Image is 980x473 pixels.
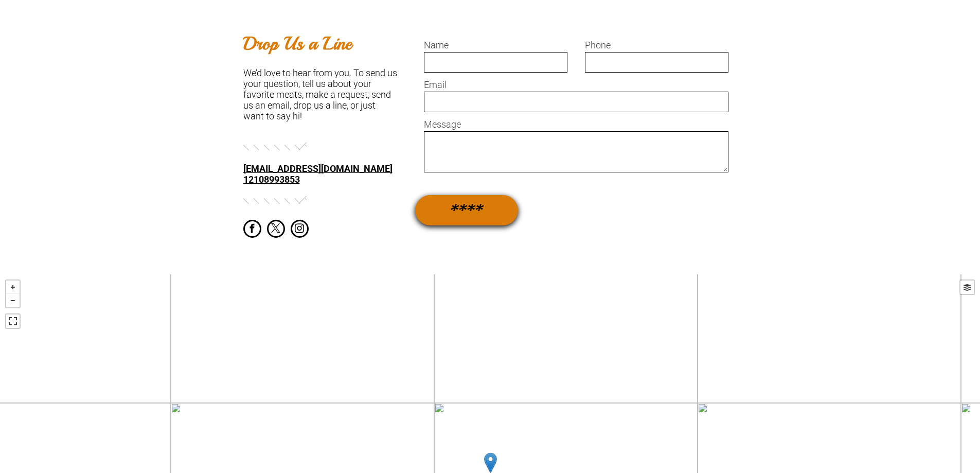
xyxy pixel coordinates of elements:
label: Message [424,119,728,130]
a: twitter [267,220,285,240]
a: instagram [291,220,309,240]
a: View Fullscreen [6,314,20,328]
a: Layers [960,281,974,294]
a: facebook [243,220,261,240]
font: We’d love to hear from you. To send us your question, tell us about your favorite meats, make a r... [243,67,397,121]
label: Name [424,40,567,50]
a: [EMAIL_ADDRESS][DOMAIN_NAME] [243,163,393,174]
a: 12108993853 [243,174,300,185]
a: Zoom out [6,294,20,307]
b: Drop Us a Line [243,32,352,55]
label: Email [424,79,728,90]
label: Phone [585,40,728,50]
a: Zoom in [6,281,20,294]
